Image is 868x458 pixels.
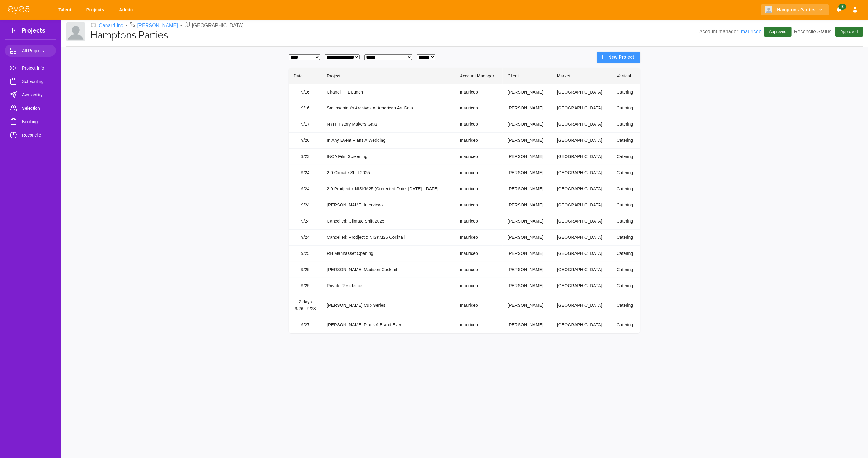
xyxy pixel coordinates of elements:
[552,278,612,294] td: [GEOGRAPHIC_DATA]
[838,4,846,10] span: 10
[612,149,640,165] td: Catering
[699,28,761,35] p: Account manager:
[503,294,552,317] td: [PERSON_NAME]
[612,197,640,213] td: Catering
[294,202,317,209] div: 9/24
[455,317,503,333] td: mauriceb
[503,230,552,246] td: [PERSON_NAME]
[455,197,503,213] td: mauriceb
[503,213,552,230] td: [PERSON_NAME]
[294,283,317,289] div: 9/25
[765,29,790,35] span: Approved
[503,278,552,294] td: [PERSON_NAME]
[794,27,863,37] p: Reconcile Status:
[503,165,552,181] td: [PERSON_NAME]
[455,100,503,116] td: mauriceb
[455,262,503,278] td: mauriceb
[5,75,56,88] a: Scheduling
[294,186,317,192] div: 9/24
[5,116,56,128] a: Booking
[765,6,772,13] img: Client logo
[22,105,51,112] span: Selection
[115,4,139,16] a: Admin
[612,317,640,333] td: Catering
[503,197,552,213] td: [PERSON_NAME]
[322,149,455,165] td: INCA Film Screening
[552,262,612,278] td: [GEOGRAPHIC_DATA]
[612,213,640,230] td: Catering
[837,29,862,35] span: Approved
[552,197,612,213] td: [GEOGRAPHIC_DATA]
[612,100,640,116] td: Catering
[741,29,761,34] a: mauriceb
[21,27,45,36] h3: Projects
[294,322,317,328] div: 9/27
[503,116,552,133] td: [PERSON_NAME]
[22,47,51,54] span: All Projects
[455,246,503,262] td: mauriceb
[66,22,85,41] img: Client logo
[503,68,552,84] th: Client
[612,230,640,246] td: Catering
[612,116,640,133] td: Catering
[455,278,503,294] td: mauriceb
[834,4,845,16] button: Notifications
[322,68,455,84] th: Project
[455,116,503,133] td: mauriceb
[552,100,612,116] td: [GEOGRAPHIC_DATA]
[126,22,128,29] li: •
[612,246,640,262] td: Catering
[54,4,78,16] a: Talent
[294,250,317,257] div: 9/25
[294,299,317,306] div: 2 days
[22,118,51,125] span: Booking
[761,4,829,16] button: Hamptons Parties
[612,294,640,317] td: Catering
[294,89,317,96] div: 9/16
[612,278,640,294] td: Catering
[322,213,455,230] td: Cancelled: Climate Shift 2025
[503,149,552,165] td: [PERSON_NAME]
[503,100,552,116] td: [PERSON_NAME]
[5,102,56,114] a: Selection
[22,78,51,85] span: Scheduling
[455,213,503,230] td: mauriceb
[552,149,612,165] td: [GEOGRAPHIC_DATA]
[612,84,640,100] td: Catering
[322,181,455,197] td: 2.0 Prodject x NISKM25 (Corrected Date: [DATE]- [DATE])
[289,68,322,84] th: Date
[322,133,455,149] td: In Any Event Plans A Wedding
[455,165,503,181] td: mauriceb
[455,181,503,197] td: mauriceb
[503,181,552,197] td: [PERSON_NAME]
[322,84,455,100] td: Chanel THL Lunch
[552,165,612,181] td: [GEOGRAPHIC_DATA]
[99,22,123,29] a: Canard Inc
[552,68,612,84] th: Market
[137,22,178,29] a: [PERSON_NAME]
[90,29,699,41] h1: Hamptons Parties
[455,84,503,100] td: mauriceb
[552,246,612,262] td: [GEOGRAPHIC_DATA]
[22,91,51,98] span: Availability
[82,4,110,16] a: Projects
[7,5,30,14] img: eye5
[552,230,612,246] td: [GEOGRAPHIC_DATA]
[503,246,552,262] td: [PERSON_NAME]
[294,306,317,312] div: 9/26 - 9/28
[552,317,612,333] td: [GEOGRAPHIC_DATA]
[455,68,503,84] th: Account Manager
[5,45,56,57] a: All Projects
[322,165,455,181] td: 2.0 Climate Shift 2025
[322,197,455,213] td: [PERSON_NAME] Interviews
[180,22,182,29] li: •
[294,218,317,225] div: 9/24
[5,62,56,74] a: Project Info
[503,262,552,278] td: [PERSON_NAME]
[552,213,612,230] td: [GEOGRAPHIC_DATA]
[294,137,317,144] div: 9/20
[612,181,640,197] td: Catering
[5,129,56,141] a: Reconcile
[552,181,612,197] td: [GEOGRAPHIC_DATA]
[294,121,317,128] div: 9/17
